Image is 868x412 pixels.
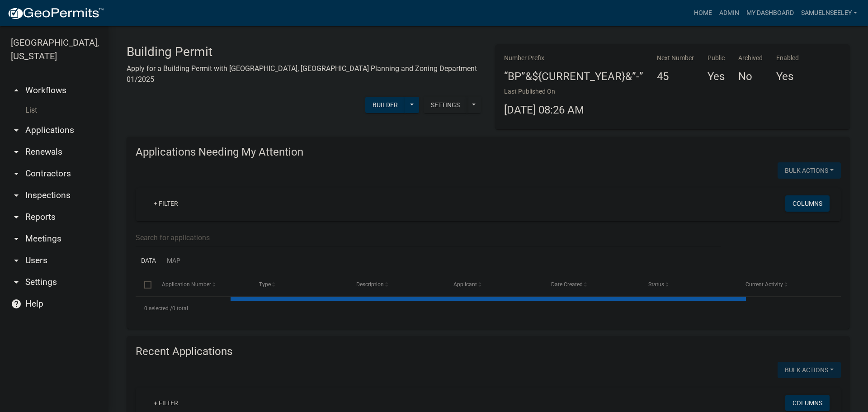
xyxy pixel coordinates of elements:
p: Public [708,53,725,63]
p: Number Prefix [504,53,643,63]
a: Admin [716,5,743,22]
datatable-header-cell: Applicant [445,274,542,296]
button: Columns [785,195,830,212]
datatable-header-cell: Application Number [153,274,250,296]
datatable-header-cell: Date Created [542,274,639,296]
h4: Yes [708,70,725,83]
h4: Yes [776,70,799,83]
h4: “BP”&${CURRENT_YEAR}&”-” [504,70,643,83]
a: Map [161,247,186,275]
span: Date Created [551,281,583,288]
span: Applicant [453,281,477,288]
button: Settings [424,97,467,113]
datatable-header-cell: Select [136,274,153,296]
a: + Filter [146,195,185,212]
i: arrow_drop_down [11,168,22,179]
a: Data [136,247,161,275]
span: 0 selected / [144,305,172,312]
h4: Recent Applications [136,345,841,358]
div: 0 total [136,297,841,320]
h3: Building Permit [127,44,481,60]
span: Application Number [162,281,211,288]
button: Bulk Actions [778,162,841,179]
i: arrow_drop_up [11,85,22,96]
i: arrow_drop_down [11,233,22,244]
h4: 45 [657,70,694,83]
i: help [11,298,22,309]
a: SamuelNSeeley [797,5,861,22]
a: My Dashboard [743,5,797,22]
i: arrow_drop_down [11,277,22,288]
button: Columns [785,395,830,411]
span: Description [356,281,384,288]
p: Next Number [657,53,694,63]
button: Builder [365,97,405,113]
span: Current Activity [745,281,783,288]
span: Status [648,281,664,288]
i: arrow_drop_down [11,212,22,223]
i: arrow_drop_down [11,125,22,136]
p: Apply for a Building Permit with [GEOGRAPHIC_DATA], [GEOGRAPHIC_DATA] Planning and Zoning Departm... [127,63,481,85]
p: Enabled [776,53,799,63]
button: Bulk Actions [778,362,841,378]
datatable-header-cell: Status [640,274,737,296]
datatable-header-cell: Description [348,274,445,296]
i: arrow_drop_down [11,190,22,201]
p: Archived [738,53,763,63]
a: + Filter [146,395,185,411]
input: Search for applications [136,228,721,247]
span: [DATE] 08:26 AM [504,104,584,116]
i: arrow_drop_down [11,147,22,157]
a: Home [690,5,716,22]
datatable-header-cell: Type [250,274,348,296]
i: arrow_drop_down [11,255,22,266]
p: Last Published On [504,87,584,96]
h4: No [738,70,763,83]
h4: Applications Needing My Attention [136,146,841,159]
span: Type [259,281,271,288]
datatable-header-cell: Current Activity [737,274,834,296]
